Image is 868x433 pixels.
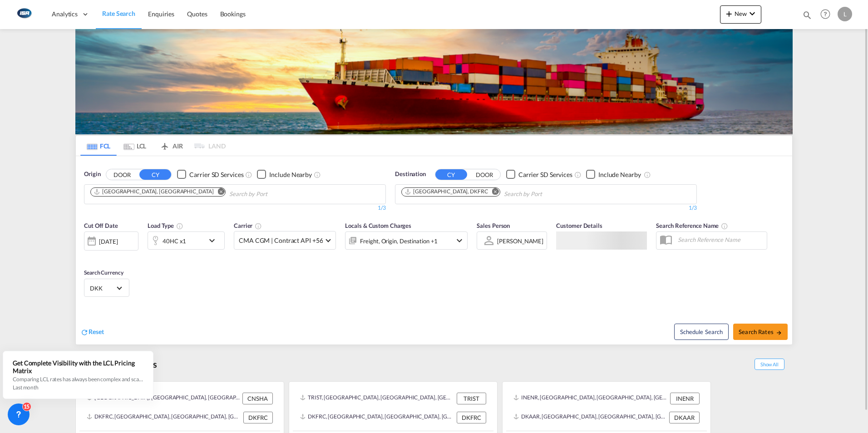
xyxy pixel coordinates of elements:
div: INENR [670,393,700,404]
div: L [838,7,852,21]
md-tab-item: AIR [153,136,189,156]
div: 1/3 [84,204,386,212]
div: Freight Origin Destination Dock Stuffing [360,235,438,247]
div: [PERSON_NAME] [497,237,543,245]
div: 40HC x1icon-chevron-down [148,231,225,250]
md-icon: icon-chevron-down [747,8,758,19]
span: Bookings [220,10,246,18]
button: DOOR [106,169,138,180]
button: Remove [212,188,225,197]
span: Search Currency [84,269,123,276]
button: icon-plus 400-fgNewicon-chevron-down [720,5,761,24]
div: Fredericia, DKFRC [404,188,488,196]
md-tab-item: FCL [80,136,117,156]
div: DKAAR, Aarhus, Denmark, Northern Europe, Europe [513,412,667,423]
span: Help [818,6,833,22]
md-checkbox: Checkbox No Ink [257,170,312,179]
span: Sales Person [477,222,510,229]
md-icon: The selected Trucker/Carrierwill be displayed in the rate results If the rates are from another f... [255,222,262,230]
div: Carrier SD Services [189,170,243,179]
div: CNSHA [242,393,273,404]
span: Enquiries [148,10,174,18]
div: INENR, Ennore, India, Indian Subcontinent, Asia Pacific [513,393,668,404]
div: Include Nearby [269,170,312,179]
div: Press delete to remove this chip. [404,188,490,196]
div: [DATE] [84,231,138,251]
div: Shanghai, CNSHA [94,188,213,196]
md-pagination-wrapper: Use the left and right arrow keys to navigate between tabs [80,136,226,156]
div: Freight Origin Destination Dock Stuffingicon-chevron-down [345,231,468,250]
button: Search Ratesicon-arrow-right [733,324,788,340]
div: Carrier SD Services [518,170,572,179]
div: DKAAR [669,412,700,423]
div: TRIST [457,393,486,404]
div: [DATE] [99,237,118,246]
md-select: Select Currency: kr DKKDenmark Krone [89,281,124,295]
button: Remove [486,188,500,197]
button: Note: By default Schedule search will only considerorigin ports, destination ports and cut off da... [674,324,729,340]
div: 40HC x1 [163,235,186,247]
span: Customer Details [556,222,602,229]
md-checkbox: Checkbox No Ink [586,170,641,179]
div: DKFRC [243,412,273,423]
md-datepicker: Select [84,250,91,262]
span: Quotes [187,10,207,18]
md-icon: icon-chevron-down [454,235,465,246]
md-icon: icon-plus 400-fg [724,8,735,19]
input: Chips input. [229,187,316,202]
span: CMA CGM | Contract API +56 [239,236,323,245]
md-icon: Unchecked: Search for CY (Container Yard) services for all selected carriers.Checked : Search for... [574,171,582,178]
input: Chips input. [504,187,590,202]
div: Press delete to remove this chip. [94,188,215,196]
md-icon: Unchecked: Search for CY (Container Yard) services for all selected carriers.Checked : Search for... [245,171,252,178]
span: Cut Off Date [84,222,118,229]
span: Search Reference Name [656,222,728,229]
md-icon: Unchecked: Ignores neighbouring ports when fetching rates.Checked : Includes neighbouring ports w... [314,171,321,178]
span: Search Rates [739,328,782,335]
button: CY [435,169,467,180]
img: 1aa151c0c08011ec8d6f413816f9a227.png [14,4,34,25]
md-chips-wrap: Chips container. Use arrow keys to select chips. [400,185,594,202]
div: TRIST, Istanbul, Türkiye, South West Asia, Asia Pacific [300,393,454,404]
span: Analytics [52,10,78,19]
md-icon: Unchecked: Ignores neighbouring ports when fetching rates.Checked : Includes neighbouring ports w... [644,171,651,178]
span: Rate Search [102,10,135,17]
md-icon: icon-chevron-down [207,235,222,246]
span: New [724,10,758,17]
md-select: Sales Person: Lotte Kolding [496,234,544,247]
div: CNSHA, Shanghai, China, Greater China & Far East Asia, Asia Pacific [87,393,240,404]
span: Reset [89,328,104,335]
span: DKK [90,284,115,292]
div: DKFRC [457,412,486,423]
md-icon: icon-refresh [80,328,89,336]
md-chips-wrap: Chips container. Use arrow keys to select chips. [89,185,319,202]
span: Show All [755,359,784,370]
md-tab-item: LCL [117,136,153,156]
span: Origin [84,170,100,179]
input: Search Reference Name [673,233,767,246]
md-icon: icon-information-outline [176,222,183,230]
div: OriginDOOR CY Checkbox No InkUnchecked: Search for CY (Container Yard) services for all selected ... [76,156,792,344]
div: DKFRC, Fredericia, Denmark, Northern Europe, Europe [87,412,241,423]
button: CY [139,169,171,180]
button: DOOR [469,169,500,180]
div: DKFRC, Fredericia, Denmark, Northern Europe, Europe [300,412,454,423]
div: Help [818,6,838,23]
md-checkbox: Checkbox No Ink [177,170,243,179]
md-icon: icon-arrow-right [776,330,782,336]
md-icon: Your search will be saved by the below given name [721,222,728,230]
div: Include Nearby [598,170,641,179]
div: icon-magnify [802,10,812,24]
div: 1/3 [395,204,697,212]
span: Destination [395,170,426,179]
span: Carrier [234,222,262,229]
span: Load Type [148,222,183,229]
md-checkbox: Checkbox No Ink [506,170,572,179]
img: LCL+%26+FCL+BACKGROUND.png [75,29,793,134]
md-icon: icon-magnify [802,10,812,20]
md-icon: icon-airplane [159,141,170,148]
span: Locals & Custom Charges [345,222,411,229]
div: icon-refreshReset [80,327,104,337]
